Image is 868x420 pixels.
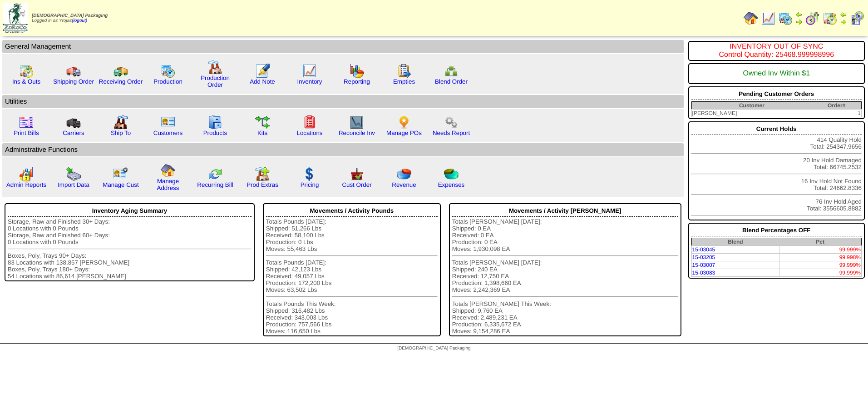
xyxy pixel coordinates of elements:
[19,167,34,181] img: graph2.png
[3,3,28,33] img: zoroco-logo-small.webp
[2,143,684,156] td: Adminstrative Functions
[208,167,222,181] img: reconcile.gif
[6,181,46,188] a: Admin Reports
[823,11,837,25] img: calendarinout.gif
[688,121,865,220] div: 414 Quality Hold Total: 254347.9656 20 Inv Hold Damaged Total: 66745.2532 16 Inv Hold Not Found T...
[691,110,812,117] td: [PERSON_NAME]
[812,110,861,117] td: 1
[692,262,715,268] a: 15-03007
[339,130,375,136] a: Reconcile Inv
[444,115,459,130] img: workflow.png
[692,246,715,253] a: 15-03045
[257,130,267,136] a: Kits
[63,130,84,136] a: Carriers
[2,95,684,108] td: Utilities
[113,115,128,130] img: factory2.gif
[2,40,684,53] td: General Management
[250,78,275,85] a: Add Note
[161,115,175,130] img: customers.gif
[691,65,862,82] div: Owned Inv Within $1
[201,75,230,88] a: Production Order
[795,11,803,18] img: arrowleft.gif
[12,78,40,85] a: Ins & Outs
[438,181,465,188] a: Expenses
[113,64,128,78] img: truck2.gif
[444,64,459,78] img: network.png
[66,115,81,130] img: truck3.gif
[397,346,470,351] span: [DEMOGRAPHIC_DATA] Packaging
[302,115,317,130] img: locations.gif
[266,218,438,335] div: Totals Pounds [DATE]: Shipped: 51,266 Lbs Received: 58,100 Lbs Production: 0 Lbs Moves: 55,463 Lb...
[779,254,861,261] td: 99.998%
[19,64,34,78] img: calendarinout.gif
[297,78,322,85] a: Inventory
[433,130,470,136] a: Needs Report
[203,130,227,136] a: Products
[197,181,233,188] a: Recurring Bill
[32,13,108,18] span: [DEMOGRAPHIC_DATA] Packaging
[744,11,758,25] img: home.gif
[344,78,370,85] a: Reporting
[32,13,108,23] span: Logged in as Yrojas
[153,78,182,85] a: Production
[8,205,252,217] div: Inventory Aging Summary
[153,130,182,136] a: Customers
[691,43,862,59] div: INVENTORY OUT OF SYNC Control Quantity: 25468.999998996
[302,167,317,181] img: dollar.gif
[779,261,861,269] td: 99.999%
[53,78,94,85] a: Shipping Order
[761,11,775,25] img: line_graph.gif
[296,130,322,136] a: Locations
[850,11,864,25] img: calendarcustomer.gif
[255,64,270,78] img: orders.gif
[255,115,270,130] img: workflow.gif
[691,123,862,135] div: Current Holds
[161,64,175,78] img: calendarprod.gif
[19,115,34,130] img: invoice2.gif
[161,163,175,178] img: home.gif
[779,246,861,254] td: 99.999%
[778,11,793,25] img: calendarprod.gif
[393,78,415,85] a: Empties
[435,78,468,85] a: Blend Order
[113,167,129,181] img: managecust.png
[397,167,411,181] img: pie_chart.png
[779,238,861,246] th: Pct
[208,60,222,75] img: factory.gif
[302,64,317,78] img: line_graph.gif
[350,167,364,181] img: cust_order.png
[444,167,459,181] img: pie_chart2.png
[812,102,861,110] th: Order#
[103,181,138,188] a: Manage Cust
[691,225,862,236] div: Blend Percentages OFF
[805,11,820,25] img: calendarblend.gif
[840,11,847,18] img: arrowleft.gif
[301,181,319,188] a: Pricing
[157,178,179,191] a: Manage Address
[247,181,278,188] a: Prod Extras
[691,102,812,110] th: Customer
[452,205,678,217] div: Movements / Activity [PERSON_NAME]
[397,64,411,78] img: workorder.gif
[342,181,371,188] a: Cust Order
[691,238,779,246] th: Blend
[691,88,862,100] div: Pending Customer Orders
[66,64,81,78] img: truck.gif
[392,181,416,188] a: Revenue
[99,78,143,85] a: Receiving Order
[58,181,89,188] a: Import Data
[111,130,131,136] a: Ship To
[14,130,39,136] a: Print Bills
[397,115,411,130] img: po.png
[692,254,715,260] a: 15-03205
[255,167,270,181] img: prodextras.gif
[266,205,438,217] div: Movements / Activity Pounds
[779,269,861,277] td: 99.999%
[350,64,364,78] img: graph.gif
[350,115,364,130] img: line_graph2.gif
[72,18,87,23] a: (logout)
[452,218,678,335] div: Totals [PERSON_NAME] [DATE]: Shipped: 0 EA Received: 0 EA Production: 0 EA Moves: 1,930,098 EA To...
[208,115,222,130] img: cabinet.gif
[66,167,81,181] img: import.gif
[386,130,422,136] a: Manage POs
